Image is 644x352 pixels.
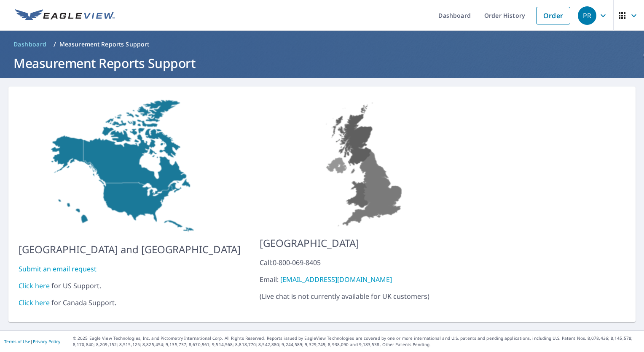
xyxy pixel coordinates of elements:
div: for Canada Support. [19,298,241,308]
a: Order [536,7,570,24]
p: [GEOGRAPHIC_DATA] and [GEOGRAPHIC_DATA] [19,242,241,257]
img: EV Logo [15,9,115,22]
p: Measurement Reports Support [59,40,150,49]
a: Submit an email request [19,264,97,273]
nav: breadcrumb [10,38,634,51]
p: [GEOGRAPHIC_DATA] [260,236,472,251]
span: Dashboard [13,40,47,49]
img: US-MAP [260,97,472,229]
h1: Measurement Reports Support [10,54,634,72]
p: ( Live chat is not currently available for UK customers ) [260,257,472,301]
p: | [4,339,60,344]
div: for US Support. [19,281,241,291]
a: Terms of Use [4,338,30,344]
div: PR [578,6,596,25]
li: / [54,39,56,49]
a: Privacy Policy [33,338,60,344]
a: Click here [19,298,50,307]
div: Email: [260,274,472,284]
div: Call: 0-800-069-8405 [260,257,472,268]
a: Click here [19,281,50,290]
p: © 2025 Eagle View Technologies, Inc. and Pictometry International Corp. All Rights Reserved. Repo... [73,335,640,348]
img: US-MAP [19,97,241,235]
a: Dashboard [10,38,50,51]
a: [EMAIL_ADDRESS][DOMAIN_NAME] [280,275,392,284]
